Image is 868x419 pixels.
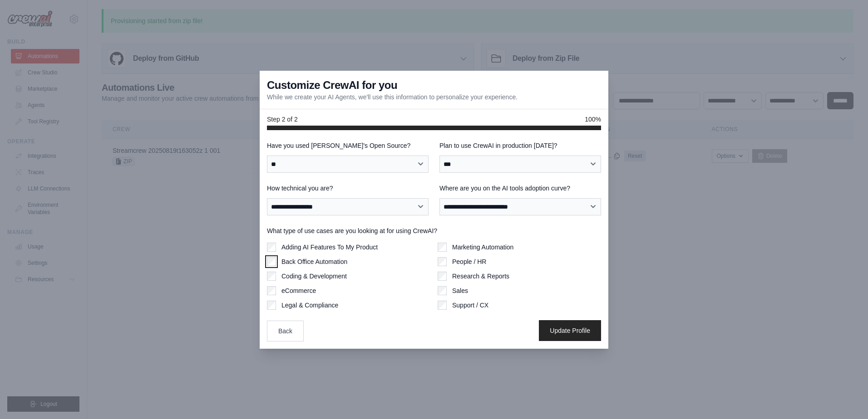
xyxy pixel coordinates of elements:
[267,115,298,124] span: Step 2 of 2
[281,286,316,295] label: eCommerce
[281,257,347,266] label: Back Office Automation
[539,320,601,341] button: Update Profile
[267,78,397,93] h3: Customize CrewAI for you
[281,301,338,310] label: Legal & Compliance
[452,272,509,281] label: Research & Reports
[452,257,486,266] label: People / HR
[281,272,347,281] label: Coding & Development
[267,184,429,193] label: How technical you are?
[281,243,378,252] label: Adding AI Features To My Product
[439,184,601,193] label: Where are you on the AI tools adoption curve?
[439,141,601,150] label: Plan to use CrewAI in production [DATE]?
[452,301,488,310] label: Support / CX
[267,93,518,102] p: While we create your AI Agents, we'll use this information to personalize your experience.
[267,141,429,150] label: Have you used [PERSON_NAME]'s Open Source?
[267,226,601,235] label: What type of use cases are you looking at for using CrewAI?
[585,115,601,124] span: 100%
[452,286,468,295] label: Sales
[452,243,513,252] label: Marketing Automation
[267,321,304,341] button: Back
